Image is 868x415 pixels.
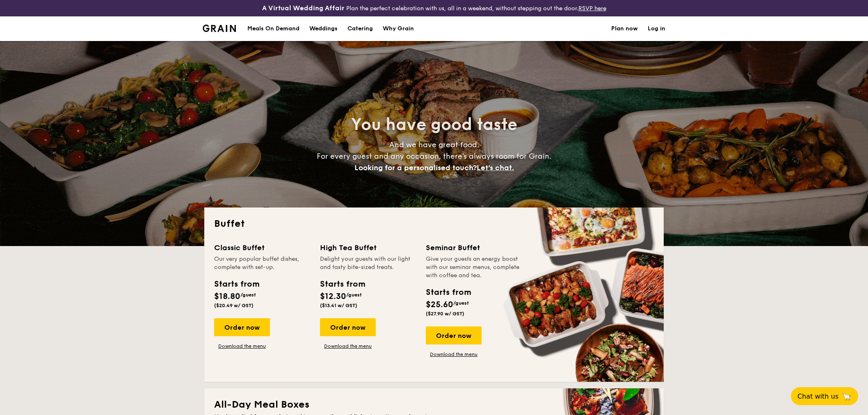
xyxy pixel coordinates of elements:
div: Starts from [214,278,259,290]
a: Weddings [304,16,343,41]
a: Download the menu [320,343,376,349]
span: /guest [346,292,362,298]
h2: Buffet [214,217,654,230]
span: ($27.90 w/ GST) [426,311,464,317]
div: Delight your guests with our light and tasty bite-sized treats. [320,255,416,271]
div: Classic Buffet [214,242,310,253]
div: Order now [320,318,376,336]
a: Meals On Demand [242,16,304,41]
span: /guest [240,292,256,298]
div: Give your guests an energy boost with our seminar menus, complete with coffee and tea. [426,255,522,280]
button: Chat with us🦙 [791,387,858,405]
a: Download the menu [426,351,482,358]
span: Let's chat. [477,163,514,172]
span: $12.30 [320,292,346,301]
h1: Catering [347,16,373,41]
div: Plan the perfect celebration with us, all in a weekend, without stepping out the door. [198,3,670,13]
span: $18.80 [214,292,240,301]
div: Weddings [309,16,338,41]
a: Download the menu [214,343,270,349]
div: Meals On Demand [247,16,299,41]
a: RSVP here [578,5,606,12]
a: Plan now [611,16,638,41]
span: ($13.41 w/ GST) [320,303,357,308]
div: Order now [426,326,482,344]
span: ($20.49 w/ GST) [214,303,254,308]
a: Log in [648,16,665,41]
span: /guest [453,300,469,306]
div: High Tea Buffet [320,242,416,253]
a: Logotype [203,25,236,32]
a: Catering [343,16,378,41]
a: Why Grain [378,16,419,41]
span: $25.60 [426,300,453,310]
div: Starts from [320,278,365,290]
div: Starts from [426,286,471,299]
div: Order now [214,318,270,336]
h2: All-Day Meal Boxes [214,398,654,411]
div: Why Grain [383,16,414,41]
img: Grain [203,25,236,32]
div: Our very popular buffet dishes, complete with set-up. [214,255,310,271]
div: Seminar Buffet [426,242,522,253]
span: Chat with us [797,392,838,400]
h4: A Virtual Wedding Affair [262,3,345,13]
span: 🦙 [842,392,852,401]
